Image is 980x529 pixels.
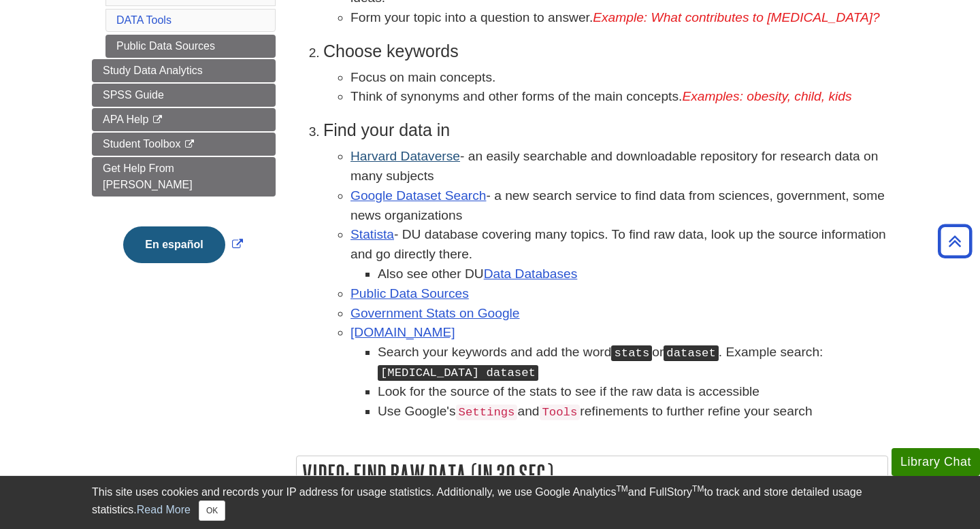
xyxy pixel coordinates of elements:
a: Public Data Sources [350,286,469,301]
a: APA Help [92,108,276,131]
a: Link opens in new window [120,239,246,250]
span: Study Data Analytics [103,65,203,76]
sup: TM [616,484,627,494]
i: This link opens in a new window [184,140,195,149]
a: [DOMAIN_NAME] [350,325,455,339]
a: Student Toolbox [92,133,276,156]
li: Also see other DU [378,264,888,284]
h3: Find your data in [323,120,888,140]
li: Look for the source of the stats to see if the raw data is accessible [378,382,888,402]
h2: Video: Find Raw Data (in 30 Sec) [297,456,887,492]
span: SPSS Guide [103,89,164,101]
h3: Choose keywords [323,41,888,61]
code: Tools [540,405,581,420]
i: This link opens in a new window [152,116,163,124]
span: Get Help From [PERSON_NAME] [103,163,193,190]
a: Read More [137,504,191,515]
em: Examples: obesity, child, kids [682,89,851,103]
li: - a new search service to find data from sciences, government, some news organizations [350,186,888,226]
button: Library Chat [892,448,980,476]
li: Think of synonyms and other forms of the main concepts. [350,87,888,107]
a: Statista [350,227,394,241]
button: Close [199,500,225,521]
kbd: stats [611,345,652,361]
li: - DU database covering many topics. To find raw data, look up the source information and go direc... [350,225,888,284]
li: Form your topic into a question to answer. [350,8,888,28]
span: APA Help [103,114,148,125]
button: En español [123,226,225,263]
kbd: [MEDICAL_DATA] dataset [378,365,538,381]
a: Public Data Sources [105,35,276,58]
kbd: dataset [664,345,719,361]
li: Focus on main concepts. [350,68,888,88]
div: This site uses cookies and records your IP address for usage statistics. Additionally, we use Goo... [92,484,888,521]
a: Get Help From [PERSON_NAME] [92,157,276,197]
em: Example: What contributes to [MEDICAL_DATA]? [593,10,880,24]
a: Google Dataset Search [350,188,486,203]
li: Use Google's and refinements to further refine your search [378,402,888,422]
code: Settings [456,405,518,420]
a: DATA Tools [116,14,171,26]
a: Data Databases [484,267,578,281]
a: Study Data Analytics [92,59,276,82]
a: Government Stats on Google [350,306,520,320]
a: SPSS Guide [92,84,276,107]
li: Search your keywords and add the word or . Example search: [378,343,888,382]
sup: TM [692,484,704,494]
li: - an easily searchable and downloadable repository for research data on many subjects [350,147,888,186]
span: Student Toolbox [103,138,180,150]
a: Back to Top [933,232,977,250]
a: Harvard Dataverse [350,149,460,163]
